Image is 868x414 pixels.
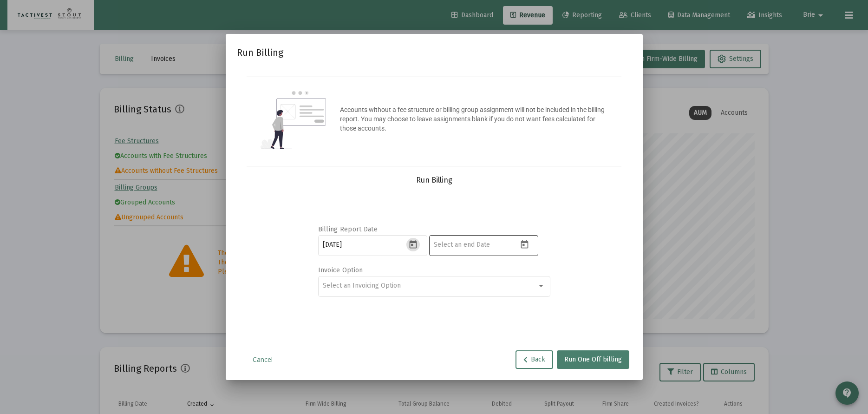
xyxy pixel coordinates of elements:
span: Select an Invoicing Option [323,282,401,289]
p: Accounts without a fee structure or billing group assignment will not be included in the billing ... [340,105,607,133]
div: Run Billing [248,176,620,185]
img: question [261,91,326,150]
button: Run One Off billing [557,350,629,369]
button: Open calendar [517,238,531,251]
a: Cancel [240,355,286,364]
label: Invoice Option [318,266,546,274]
span: Back [523,355,545,363]
label: Billing Report Date [318,225,546,233]
button: Back [516,350,553,369]
h2: Run Billing [237,45,283,60]
input: Select a start Date [323,241,406,249]
button: Open calendar [406,238,420,251]
input: Select an end Date [434,241,517,249]
span: Run One Off billing [564,355,622,363]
